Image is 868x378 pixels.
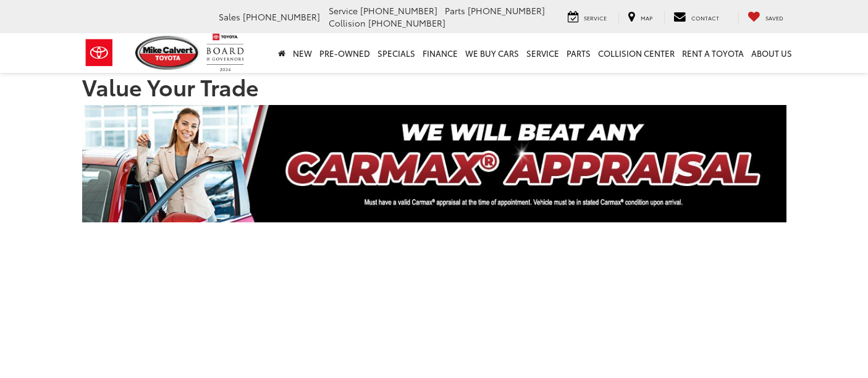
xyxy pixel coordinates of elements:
a: Finance [419,33,461,73]
h1: Value Your Trade [82,74,786,99]
span: Map [641,14,652,22]
span: Contact [691,14,719,22]
a: Home [274,33,289,73]
a: Service [558,10,616,24]
span: Service [329,4,358,17]
a: Pre-Owned [316,33,374,73]
span: [PHONE_NUMBER] [243,10,320,23]
span: Saved [765,14,783,22]
img: CARMAX [82,105,786,222]
img: Toyota [76,33,122,73]
img: Mike Calvert Toyota [135,36,201,70]
a: Collision Center [594,33,678,73]
span: Collision [329,17,366,29]
span: [PHONE_NUMBER] [468,4,545,17]
a: About Us [748,33,796,73]
span: [PHONE_NUMBER] [360,4,437,17]
a: Parts [563,33,594,73]
a: New [289,33,316,73]
a: Service [523,33,563,73]
span: [PHONE_NUMBER] [368,17,445,29]
a: Rent a Toyota [678,33,748,73]
span: Service [584,14,607,22]
a: My Saved Vehicles [738,10,793,24]
a: WE BUY CARS [461,33,523,73]
span: Parts [445,4,465,17]
a: Map [618,10,662,24]
span: Sales [219,10,240,23]
a: Specials [374,33,419,73]
a: Contact [664,10,728,24]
